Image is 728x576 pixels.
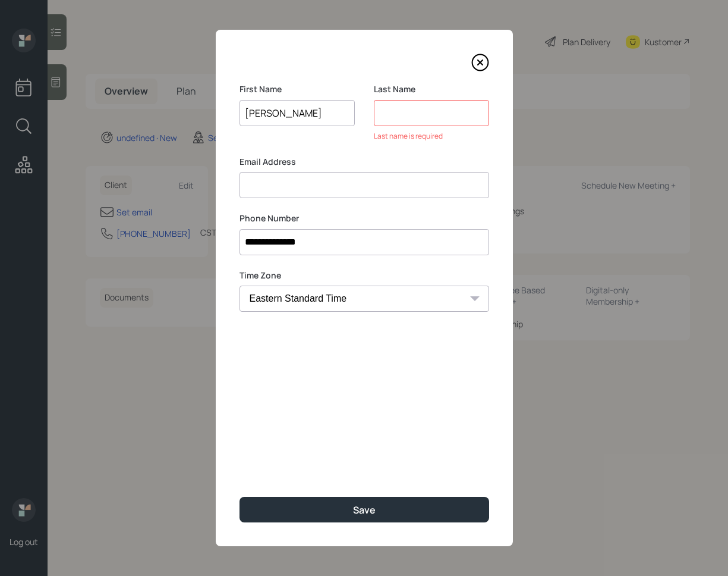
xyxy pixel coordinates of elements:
label: Email Address [239,156,489,168]
button: Save [239,497,489,522]
div: Save [353,503,376,516]
label: First Name [239,83,355,95]
label: Last Name [374,83,489,95]
label: Phone Number [239,212,489,224]
div: Last name is required [374,131,489,142]
label: Time Zone [239,270,489,281]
